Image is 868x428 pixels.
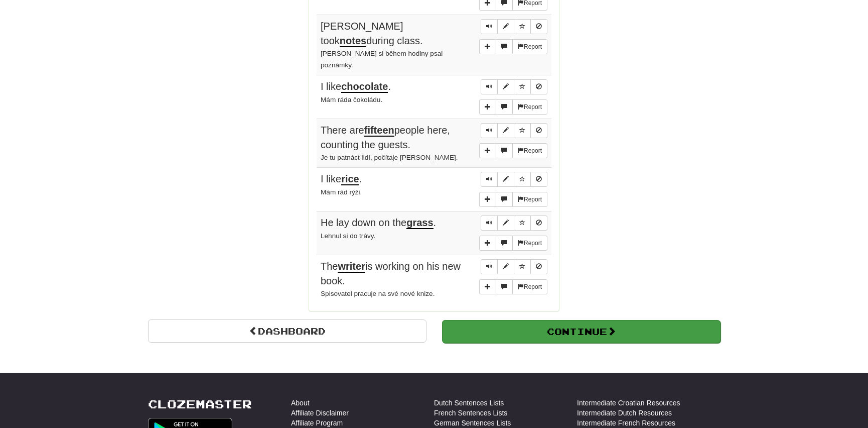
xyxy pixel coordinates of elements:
div: Sentence controls [481,19,547,34]
button: Edit sentence [497,172,514,187]
div: Sentence controls [481,172,547,187]
div: Sentence controls [481,216,547,231]
button: Report [512,143,547,158]
button: Toggle ignore [530,216,547,231]
span: He lay down on the . [321,217,436,229]
button: Toggle ignore [530,19,547,34]
u: writer [338,261,365,273]
a: Dutch Sentences Lists [434,398,504,408]
small: [PERSON_NAME] si během hodiny psal poznámky. [321,50,443,69]
a: Clozemaster [148,398,252,410]
button: Add sentence to collection [479,192,496,207]
a: German Sentences Lists [434,418,511,428]
span: I like . [321,81,391,93]
a: Affiliate Program [291,418,343,428]
div: More sentence controls [479,39,547,54]
button: Edit sentence [497,123,514,138]
div: More sentence controls [479,99,547,115]
a: Affiliate Disclaimer [291,408,349,418]
button: Toggle favorite [514,19,531,34]
div: More sentence controls [479,192,547,207]
u: chocolate [341,81,388,93]
button: Toggle ignore [530,123,547,138]
button: Edit sentence [497,19,514,34]
button: Report [512,99,547,115]
button: Add sentence to collection [479,236,496,251]
small: Mám ráda čokoládu. [321,96,382,103]
button: Toggle favorite [514,259,531,274]
small: Mám rád rýži. [321,188,362,196]
small: Spisovatel pracuje na své nové knize. [321,290,435,297]
span: I like . [321,173,362,185]
a: Intermediate Dutch Resources [577,408,672,418]
button: Report [512,236,547,251]
button: Toggle favorite [514,216,531,231]
button: Play sentence audio [481,19,498,34]
button: Edit sentence [497,259,514,274]
div: Sentence controls [481,123,547,138]
a: French Sentences Lists [434,408,507,418]
a: Intermediate Croatian Resources [577,398,680,408]
button: Play sentence audio [481,259,498,274]
button: Play sentence audio [481,79,498,94]
button: Toggle ignore [530,79,547,94]
u: rice [341,173,359,185]
button: Play sentence audio [481,172,498,187]
div: More sentence controls [479,143,547,158]
button: Add sentence to collection [479,39,496,54]
u: notes [340,35,366,47]
span: The is working on his new book. [321,261,461,286]
button: Toggle ignore [530,172,547,187]
button: Toggle favorite [514,172,531,187]
button: Play sentence audio [481,123,498,138]
button: Add sentence to collection [479,279,496,294]
button: Toggle favorite [514,79,531,94]
div: Sentence controls [481,259,547,274]
u: grass [406,217,433,229]
a: About [291,398,310,408]
button: Add sentence to collection [479,99,496,115]
button: Edit sentence [497,79,514,94]
div: More sentence controls [479,279,547,294]
small: Lehnul si do trávy. [321,232,375,240]
div: More sentence controls [479,236,547,251]
button: Report [512,39,547,54]
button: Toggle ignore [530,259,547,274]
span: There are people here, counting the guests. [321,125,450,150]
button: Report [512,279,547,294]
a: Dashboard [148,319,426,343]
button: Play sentence audio [481,216,498,231]
span: [PERSON_NAME] took during class. [321,21,422,47]
button: Toggle favorite [514,123,531,138]
button: Report [512,192,547,207]
button: Edit sentence [497,216,514,231]
u: fifteen [364,125,394,137]
button: Add sentence to collection [479,143,496,158]
a: Intermediate French Resources [577,418,675,428]
button: Continue [442,320,720,343]
div: Sentence controls [481,79,547,94]
small: Je tu patnáct lidí, počítaje [PERSON_NAME]. [321,154,458,161]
